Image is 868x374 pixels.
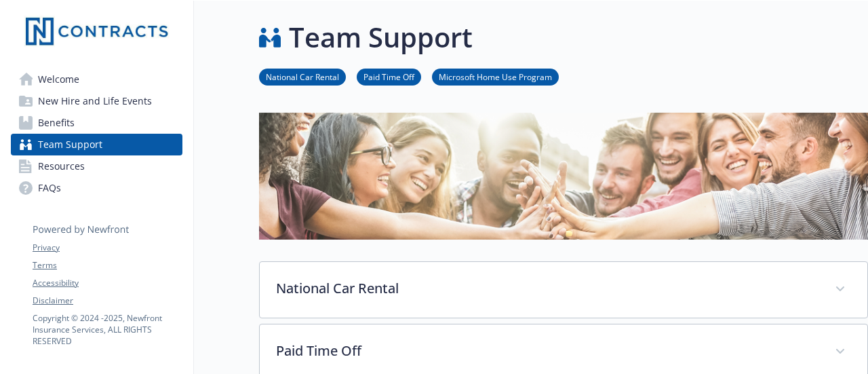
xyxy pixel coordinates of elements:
h1: Team Support [289,17,473,58]
a: Disclaimer [33,295,182,307]
p: Paid Time Off [276,341,818,361]
div: National Car Rental [260,262,867,318]
a: Welcome [11,69,182,90]
a: FAQs [11,177,182,199]
span: FAQs [38,177,61,199]
a: Accessibility [33,277,182,289]
a: Privacy [33,242,182,254]
a: Benefits [11,112,182,134]
img: team support page banner [259,113,868,240]
span: Welcome [38,69,79,90]
a: National Car Rental [259,70,346,83]
a: Team Support [11,134,182,155]
span: Benefits [38,112,75,134]
a: Paid Time Off [357,70,421,83]
p: Copyright © 2024 - 2025 , Newfront Insurance Services, ALL RIGHTS RESERVED [33,312,182,347]
span: Resources [38,155,85,177]
span: Team Support [38,134,102,155]
a: New Hire and Life Events [11,90,182,112]
a: Terms [33,259,182,272]
a: Resources [11,155,182,177]
span: New Hire and Life Events [38,90,152,112]
a: Microsoft Home Use Program [432,70,559,83]
p: National Car Rental [276,278,818,299]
